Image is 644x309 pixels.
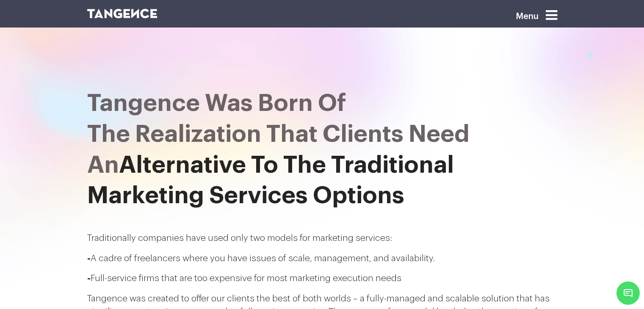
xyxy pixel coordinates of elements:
span: - [87,254,91,263]
h2: Alternative To The Traditional Marketing Services Options [87,88,557,211]
p: Full-service firms that are too expensive for most marketing execution needs [87,272,557,285]
span: Tangence Was Born Of the realization that clients need an [87,91,470,177]
p: A cadre of freelancers where you have issues of scale, management, and availability. [87,252,557,265]
span: Chat Widget [616,281,640,305]
p: Traditionally companies have used only two models for marketing services: [87,232,557,245]
span: - [87,274,91,283]
img: logo SVG [87,9,158,18]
